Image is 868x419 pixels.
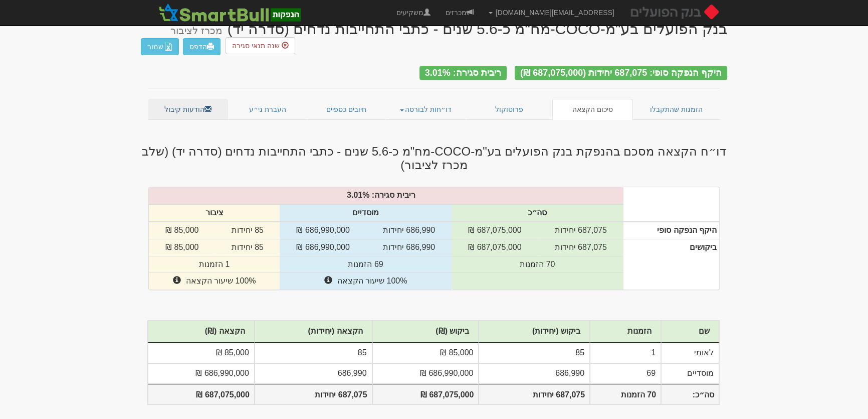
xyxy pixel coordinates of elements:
td: 69 [590,363,661,384]
div: % [144,190,628,201]
th: שם [661,321,719,343]
td: 686,990,000 ₪ [148,363,255,384]
div: בנק הפועלים בע"מ-COCO-מח"מ כ-5.6 שנים - כתבי התחייבות נדחים (סדרה יד) [170,21,727,37]
th: 70 הזמנות [590,384,661,404]
th: היקף הנפקה סופי [623,222,719,239]
a: העברת ני״ע [228,99,308,120]
a: דו״חות לבורסה [385,99,467,120]
span: 3.01 [347,191,362,199]
td: 1 הזמנות [149,256,280,273]
a: הדפס [183,38,221,55]
td: לאומי [661,343,719,363]
th: הקצאה (יחידות) [255,321,372,343]
div: היקף הנפקה סופי: 687,075 יחידות (687,075,000 ₪) [515,66,727,80]
strong: ריבית סגירה: [372,191,415,199]
td: 85 יחידות [215,222,280,239]
td: 100% שיעור הקצאה [149,273,280,290]
td: 85 [255,343,372,363]
td: 85,000 ₪ [372,343,479,363]
th: סה״כ [452,204,623,222]
td: 70 הזמנות [452,256,623,273]
th: סה״כ: [661,384,719,404]
a: חיובים כספיים [307,99,385,120]
a: פרוטוקול [466,99,552,120]
td: 1 [590,343,661,363]
th: 687,075 יחידות [255,384,372,404]
a: הזמנות שהתקבלו [632,99,720,120]
td: 687,075,000 ₪ [452,239,538,256]
td: 686,990 יחידות [366,239,452,256]
td: 687,075,000 ₪ [452,222,538,239]
td: 686,990,000 ₪ [280,222,366,239]
div: ריבית סגירה: 3.01% [419,66,507,80]
th: 687,075,000 ₪ [148,384,255,404]
img: excel-file-white.png [164,43,172,51]
th: ציבור [149,204,280,222]
td: 687,075 יחידות [538,239,623,256]
span: שנה תנאי סגירה [232,42,280,50]
td: 686,990 [255,363,372,384]
td: 686,990 יחידות [366,222,452,239]
td: 686,990 [479,363,590,384]
th: ביקושים [623,239,719,290]
td: 85 [479,343,590,363]
td: 85 יחידות [215,239,280,256]
td: 85,000 ₪ [149,239,215,256]
a: הודעות קיבול [148,99,228,120]
th: הזמנות [590,321,661,343]
td: 686,990,000 ₪ [280,239,366,256]
th: ביקוש (יחידות) [479,321,590,343]
th: ביקוש (₪) [372,321,479,343]
th: הקצאה (₪) [148,321,255,343]
img: SmartBull Logo [156,3,303,23]
td: מוסדיים [661,363,719,384]
td: 69 הזמנות [280,256,452,273]
h3: דו״ח הקצאה מסכם בהנפקת בנק הפועלים בע"מ-COCO-מח"מ כ-5.6 שנים - כתבי התחייבות נדחים (סדרה יד) (שלב... [141,145,727,172]
button: שמור [141,38,179,55]
button: שנה תנאי סגירה [226,37,295,54]
td: 686,990,000 ₪ [372,363,479,384]
th: 687,075 יחידות [479,384,590,404]
td: 85,000 ₪ [149,222,215,239]
th: מוסדיים [280,204,452,222]
td: 100% שיעור הקצאה [280,273,452,290]
td: 687,075 יחידות [538,222,623,239]
th: 687,075,000 ₪ [372,384,479,404]
small: מכרז לציבור [170,25,222,36]
td: 85,000 ₪ [148,343,255,363]
a: סיכום הקצאה [552,99,633,120]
